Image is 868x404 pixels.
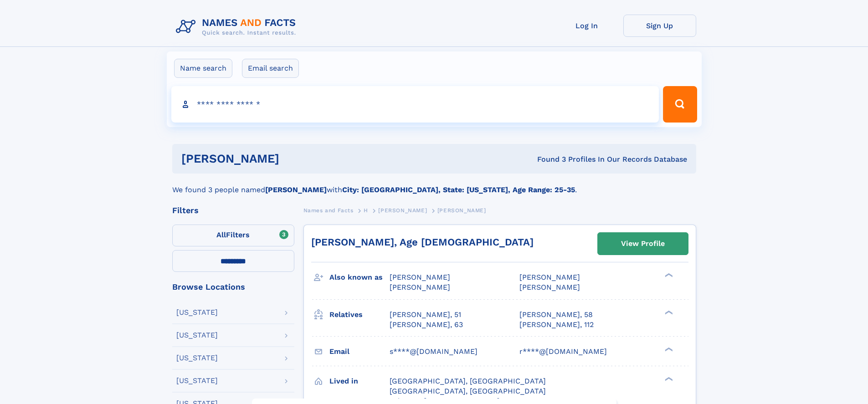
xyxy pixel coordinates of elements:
[364,205,368,216] a: H
[390,310,461,320] a: [PERSON_NAME], 51
[176,332,218,339] div: [US_STATE]
[172,15,303,39] img: Logo Names and Facts
[181,153,408,164] h1: [PERSON_NAME]
[663,272,673,278] div: ❯
[329,373,390,389] h3: Lived in
[663,346,673,352] div: ❯
[408,154,687,164] div: Found 3 Profiles In Our Records Database
[176,309,218,316] div: [US_STATE]
[329,270,390,285] h3: Also known as
[519,273,580,281] span: [PERSON_NAME]
[342,185,575,194] b: City: [GEOGRAPHIC_DATA], State: [US_STATE], Age Range: 25-35
[519,283,580,291] span: [PERSON_NAME]
[364,207,368,214] span: H
[390,273,450,281] span: [PERSON_NAME]
[378,205,427,216] a: [PERSON_NAME]
[623,15,696,37] a: Sign Up
[390,387,546,395] span: [GEOGRAPHIC_DATA], [GEOGRAPHIC_DATA]
[550,15,623,37] a: Log In
[390,283,450,291] span: [PERSON_NAME]
[663,309,673,315] div: ❯
[621,233,665,254] div: View Profile
[378,207,427,214] span: [PERSON_NAME]
[303,205,354,216] a: Names and Facts
[216,230,226,239] span: All
[172,283,294,291] div: Browse Locations
[174,59,232,78] label: Name search
[176,377,218,384] div: [US_STATE]
[519,310,593,320] a: [PERSON_NAME], 58
[171,86,659,123] input: search input
[663,376,673,382] div: ❯
[437,207,486,214] span: [PERSON_NAME]
[172,206,294,215] div: Filters
[172,225,294,246] label: Filters
[176,354,218,362] div: [US_STATE]
[242,59,299,78] label: Email search
[329,344,390,359] h3: Email
[311,236,534,248] a: [PERSON_NAME], Age [DEMOGRAPHIC_DATA]
[172,174,696,195] div: We found 3 people named with .
[598,233,688,255] a: View Profile
[329,307,390,322] h3: Relatives
[663,86,697,123] button: Search Button
[265,185,327,194] b: [PERSON_NAME]
[390,377,546,385] span: [GEOGRAPHIC_DATA], [GEOGRAPHIC_DATA]
[390,320,463,330] a: [PERSON_NAME], 63
[519,320,594,330] a: [PERSON_NAME], 112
